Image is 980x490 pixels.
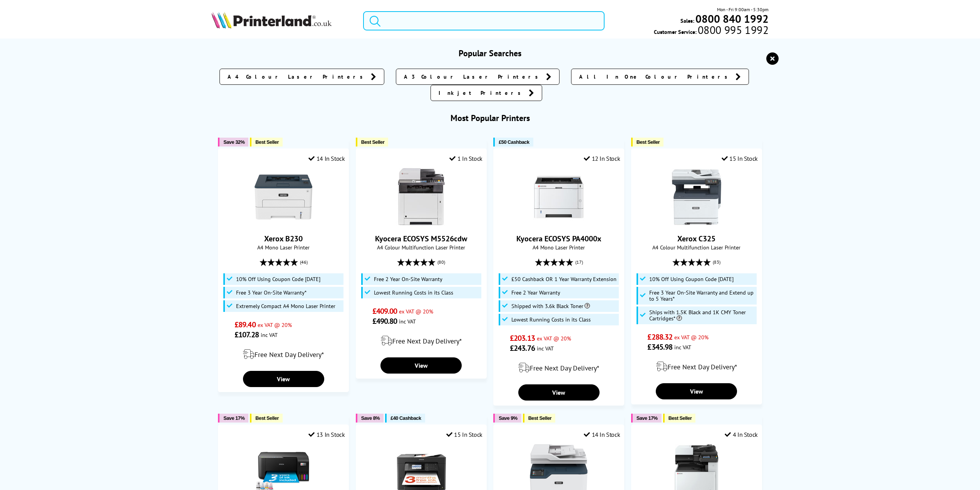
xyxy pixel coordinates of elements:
[537,335,571,342] span: ex VAT @ 20%
[449,155,482,162] div: 1 In Stock
[356,414,384,423] button: Save 8%
[498,357,620,379] div: modal_delivery
[360,244,482,251] span: A4 Colour Multifunction Laser Printer
[571,69,749,85] a: All In One Colour Printers
[674,344,691,351] span: inc VAT
[222,244,345,251] span: A4 Mono Laser Printer
[255,220,312,227] a: Xerox B230
[635,356,758,377] div: modal_delivery
[649,309,755,322] span: Ships with 1.5K Black and 1K CMY Toner Cartridges*
[656,383,737,399] a: View
[223,415,245,421] span: Save 17%
[668,220,725,227] a: Xerox C325
[584,431,620,438] div: 14 In Stock
[635,244,758,251] span: A4 Colour Multifunction Laser Printer
[361,139,385,145] span: Best Seller
[399,308,433,315] span: ex VAT @ 20%
[222,344,345,365] div: modal_delivery
[211,113,769,123] h3: Most Popular Printers
[218,414,248,423] button: Save 17%
[668,168,725,226] img: Xerox C325
[516,234,601,244] a: Kyocera ECOSYS PA4000x
[511,276,616,282] span: £50 Cashback OR 1 Year Warranty Extension
[219,69,384,85] a: A4 Colour Laser Printers
[637,139,660,145] span: Best Seller
[374,276,442,282] span: Free 2 Year On-Site Warranty
[697,26,769,34] span: 0800 995 1992
[308,431,345,438] div: 13 In Stock
[631,138,664,146] button: Best Seller
[255,168,312,226] img: Xerox B230
[649,276,734,282] span: 10% Off Using Coupon Code [DATE]
[499,415,517,421] span: Save 9%
[680,17,694,24] span: Sales:
[250,138,283,146] button: Best Seller
[695,12,769,26] b: 0800 840 1992
[255,139,279,145] span: Best Seller
[579,73,732,81] span: All In One Colour Printers
[258,321,292,328] span: ex VAT @ 20%
[713,255,720,269] span: (83)
[637,415,658,421] span: Save 17%
[236,290,307,296] span: Free 3 Year On-Site Warranty*
[439,89,525,97] span: Inkjet Printers
[510,333,535,343] span: £203.13
[647,342,672,352] span: £345.98
[250,414,283,423] button: Best Seller
[211,12,332,29] img: Printerland Logo
[308,155,345,162] div: 14 In Stock
[528,415,552,421] span: Best Seller
[725,431,758,438] div: 4 In Stock
[361,415,380,421] span: Save 8%
[356,138,389,146] button: Best Seller
[255,415,279,421] span: Best Seller
[236,276,320,282] span: 10% Off Using Coupon Code [DATE]
[223,139,245,145] span: Save 32%
[380,357,462,374] a: View
[584,155,620,162] div: 12 In Stock
[631,414,662,423] button: Save 17%
[647,332,672,342] span: £288.32
[674,333,709,341] span: ex VAT @ 20%
[575,255,583,269] span: (17)
[211,48,769,59] h3: Popular Searches
[717,6,769,13] span: Mon - Fri 9:00am - 5:30pm
[437,255,445,269] span: (80)
[392,220,450,227] a: Kyocera ECOSYS M5526cdw
[236,303,335,309] span: Extremely Compact A4 Mono Laser Printer
[518,384,600,401] a: View
[235,330,259,340] span: £107.28
[228,73,367,81] span: A4 Colour Laser Printers
[677,234,715,244] a: Xerox C325
[261,331,278,338] span: inc VAT
[654,26,769,35] span: Customer Service:
[663,414,696,423] button: Best Seller
[431,85,542,101] a: Inkjet Printers
[392,168,450,226] img: Kyocera ECOSYS M5526cdw
[243,371,324,387] a: View
[511,303,590,309] span: Shipped with 3.6k Black Toner
[530,220,588,227] a: Kyocera ECOSYS PA4000x
[537,345,554,352] span: inc VAT
[211,12,353,30] a: Printerland Logo
[390,415,421,421] span: £40 Cashback
[649,290,755,302] span: Free 3 Year On-Site Warranty and Extend up to 5 Years*
[235,320,256,330] span: £89.40
[372,306,397,316] span: £409.00
[694,15,769,22] a: 0800 840 1992
[372,316,397,326] span: £490.80
[399,318,416,325] span: inc VAT
[300,255,308,269] span: (46)
[722,155,758,162] div: 15 In Stock
[218,138,248,146] button: Save 32%
[510,343,535,353] span: £243.76
[493,414,521,423] button: Save 9%
[375,234,467,244] a: Kyocera ECOSYS M5526cdw
[668,415,692,421] span: Best Seller
[530,168,588,226] img: Kyocera ECOSYS PA4000x
[404,73,542,81] span: A3 Colour Laser Printers
[498,244,620,251] span: A4 Mono Laser Printer
[446,431,482,438] div: 15 In Stock
[396,69,560,85] a: A3 Colour Laser Printers
[523,414,556,423] button: Best Seller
